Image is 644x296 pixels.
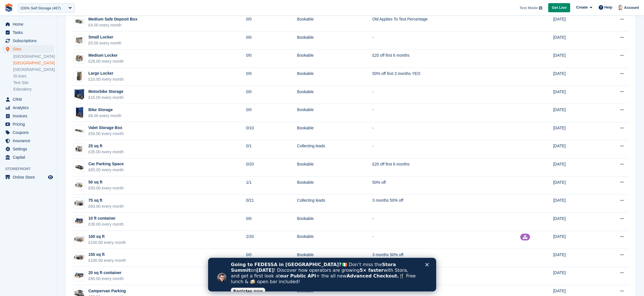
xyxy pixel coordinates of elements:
[13,67,54,72] a: [GEOGRAPHIC_DATA]
[3,28,54,36] a: menu
[372,195,520,213] td: 3 months 50% off
[13,54,54,59] a: [GEOGRAPHIC_DATA]
[553,68,597,86] td: [DATE]
[246,213,297,231] td: 0/0
[74,217,85,225] img: 10-ft-container(1).jpg
[88,288,126,294] div: Campervan Parking
[88,22,137,28] div: £4.00 every month
[74,271,85,280] img: 20-ft-container%20(8).jpg
[13,28,47,36] span: Tasks
[88,276,124,282] div: £80.00 every month
[13,37,47,45] span: Subscriptions
[88,203,124,209] div: £60.00 every month
[3,95,54,103] a: menu
[246,13,297,32] td: 0/0
[297,86,372,104] td: Bookable
[372,86,520,104] td: -
[88,131,124,137] div: £50.00 every month
[88,161,124,167] div: Car Parking Space
[3,37,54,45] a: menu
[88,95,124,101] div: £15.00 every month
[208,258,436,291] iframe: Intercom live chat banner
[88,70,124,76] div: Large Locker
[88,89,124,95] div: Motorbike Storage
[74,145,85,153] img: 25.jpg
[88,125,124,131] div: Valet Storage Box
[297,158,372,177] td: Bookable
[604,5,612,10] span: Help
[13,145,47,153] span: Settings
[20,5,61,11] div: 100% Self Storage (467)
[88,179,124,185] div: 50 sq ft
[246,195,297,213] td: 0/21
[297,68,372,86] td: Bookable
[297,231,372,249] td: Bookable
[553,213,597,231] td: [DATE]
[297,13,372,32] td: Bookable
[372,140,520,158] td: -
[553,158,597,177] td: [DATE]
[539,6,542,10] img: icon-info-grey-7440780725fd019a000dd9b08b2336e03edf1995a4989e88bcd33f0948082b44.svg
[3,120,54,128] a: menu
[74,199,85,207] img: 75.jpg
[246,50,297,68] td: 0/0
[13,45,47,53] span: Sites
[3,112,54,120] a: menu
[372,31,520,50] td: -
[3,153,54,161] a: menu
[372,267,520,285] td: Old Applies To Test Fixed
[519,5,537,11] span: Test Mode
[553,231,597,249] td: [DATE]
[13,173,47,181] span: Online Store
[553,31,597,50] td: [DATE]
[88,34,121,40] div: Small Locker
[3,145,54,153] a: menu
[74,181,85,189] img: 50.jpg
[3,20,54,28] a: menu
[246,231,297,249] td: 2/20
[88,258,126,264] div: £100.00 every month
[3,173,54,181] a: menu
[372,50,520,68] td: £20 off first 6 months
[74,53,85,64] img: Locker%20Medium%201%20-%20Imperial.jpg
[13,74,54,79] a: St iIves
[13,87,54,92] a: Edenderry
[88,197,124,203] div: 75 sq ft
[553,86,597,104] td: [DATE]
[246,176,297,195] td: 1/1
[552,5,566,11] span: Get Live
[553,176,597,195] td: [DATE]
[5,3,13,12] img: stora-icon-8386f47178a22dfd0bd8f6a31ec36ba5ce8667c1dd55bd0f319d3a0aa187defe.svg
[13,95,47,103] span: CRM
[372,104,520,122] td: -
[74,125,85,136] img: Security%20Box%20-%20Small%20-%20Imperial.jpg
[553,249,597,267] td: [DATE]
[88,270,124,276] div: 20 sq ft container
[88,76,124,82] div: £10.00 every month
[88,252,126,258] div: 150 sq ft
[88,240,126,246] div: £100.00 every month
[47,174,54,181] a: Preview store
[553,50,597,68] td: [DATE]
[13,80,54,85] a: Test Site
[372,176,520,195] td: 50% off
[297,140,372,158] td: Collecting leads
[297,122,372,140] td: Bookable
[74,235,85,244] img: 100.jpg
[246,31,297,50] td: 0/0
[88,58,124,64] div: £28.00 every month
[74,163,85,171] img: Screenshot%202024-03-20%20at%2016.03.29.png
[217,5,223,9] div: Close
[372,158,520,177] td: £20 off first 6 months
[617,5,623,10] img: Jeff Knox
[246,249,297,267] td: 0/0
[3,104,54,112] a: menu
[553,122,597,140] td: [DATE]
[5,166,57,172] span: Storefront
